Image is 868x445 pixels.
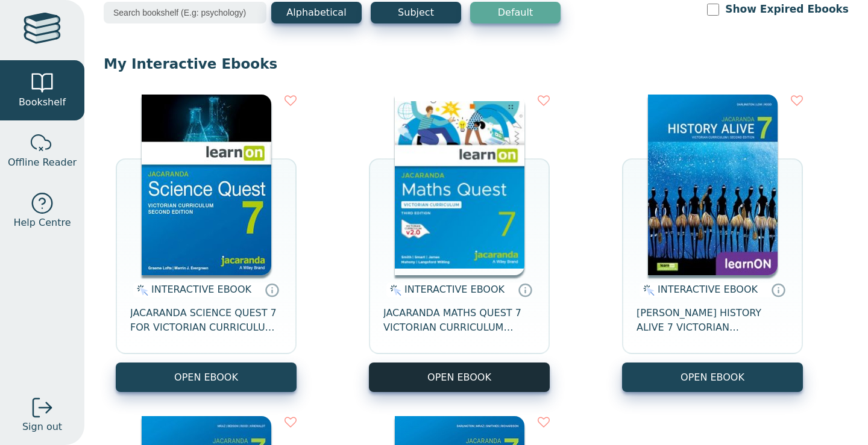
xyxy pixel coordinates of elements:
[383,306,535,335] span: JACARANDA MATHS QUEST 7 VICTORIAN CURRICULUM LEARNON EBOOK 3E
[640,283,655,297] img: interactive.svg
[271,2,362,23] button: Alphabetical
[19,95,66,110] span: Bookshelf
[725,2,849,17] label: Show Expired Ebooks
[622,363,803,392] button: OPEN EBOOK
[8,155,77,170] span: Offline Reader
[386,283,401,297] img: interactive.svg
[22,420,62,434] span: Sign out
[13,216,71,230] span: Help Centre
[404,284,505,295] span: INTERACTIVE EBOOK
[265,282,279,297] a: Interactive eBooks are accessed online via the publisher’s portal. They contain interactive resou...
[637,306,788,335] span: [PERSON_NAME] HISTORY ALIVE 7 VICTORIAN CURRICULUM LEARNON EBOOK 2E
[371,2,461,23] button: Subject
[130,306,282,335] span: JACARANDA SCIENCE QUEST 7 FOR VICTORIAN CURRICULUM LEARNON 2E EBOOK
[648,95,778,275] img: d4781fba-7f91-e911-a97e-0272d098c78b.jpg
[104,2,266,23] input: Search bookshelf (E.g: psychology)
[771,282,785,297] a: Interactive eBooks are accessed online via the publisher’s portal. They contain interactive resou...
[151,284,251,295] span: INTERACTIVE EBOOK
[142,95,271,275] img: 329c5ec2-5188-ea11-a992-0272d098c78b.jpg
[369,363,550,392] button: OPEN EBOOK
[395,95,524,275] img: b87b3e28-4171-4aeb-a345-7fa4fe4e6e25.jpg
[658,284,758,295] span: INTERACTIVE EBOOK
[104,55,849,73] p: My Interactive Ebooks
[133,283,148,297] img: interactive.svg
[470,2,561,23] button: Default
[116,363,297,392] button: OPEN EBOOK
[518,282,532,297] a: Interactive eBooks are accessed online via the publisher’s portal. They contain interactive resou...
